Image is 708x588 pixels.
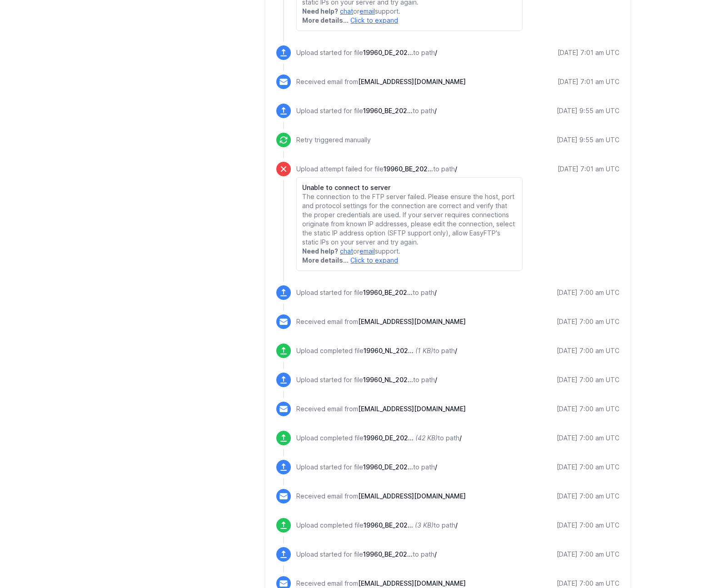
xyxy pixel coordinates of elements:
span: / [455,165,457,173]
span: [EMAIL_ADDRESS][DOMAIN_NAME] [358,318,466,325]
div: [DATE] 7:01 am UTC [558,48,619,57]
span: 19960_BE_20250912_V24.csv [363,289,413,296]
p: or support. [302,247,516,256]
p: Upload started for file to path [296,463,437,472]
i: (1 KB) [415,347,433,354]
p: Upload completed file to path [296,346,457,355]
div: [DATE] 7:00 am UTC [557,288,619,297]
p: Upload started for file to path [296,106,437,115]
strong: Need help? [302,7,338,15]
p: Received email from [296,579,466,588]
span: 19960_BE_20250911_V24.csv [363,550,413,558]
div: [DATE] 7:00 am UTC [557,317,619,326]
p: Received email from [296,404,466,414]
span: 19960_BE_20250912_V24.csv [363,107,413,115]
div: [DATE] 7:00 am UTC [557,579,619,588]
span: / [435,463,437,471]
strong: Need help? [302,247,338,255]
span: / [435,376,437,384]
span: 19960_DE_20250912_V24.csv [363,49,413,56]
span: [EMAIL_ADDRESS][DOMAIN_NAME] [358,405,466,413]
span: 19960_BE_20250912_V24.csv [384,165,433,173]
span: 19960_NL_20250911_V24.csv [363,376,413,384]
p: Upload completed file to path [296,434,462,443]
span: [EMAIL_ADDRESS][DOMAIN_NAME] [358,492,466,500]
div: [DATE] 9:55 am UTC [557,135,619,145]
span: [EMAIL_ADDRESS][DOMAIN_NAME] [358,78,466,85]
div: [DATE] 7:00 am UTC [557,346,619,355]
strong: More details... [302,256,349,264]
a: Click to expand [350,256,398,264]
p: Upload completed file to path [296,521,458,530]
span: 19960_NL_20250911_V24.csv [364,347,414,354]
p: The connection to the FTP server failed. Please ensure the host, port and protocol settings for t... [302,192,516,247]
span: / [434,550,437,558]
p: Upload started for file to path [296,375,437,384]
p: Received email from [296,492,466,501]
p: Upload started for file to path [296,550,437,559]
div: [DATE] 7:00 am UTC [557,463,619,472]
div: [DATE] 9:55 am UTC [557,106,619,115]
span: 19960_DE_20250911_V24.csv [363,463,413,471]
div: [DATE] 7:00 am UTC [557,492,619,501]
div: [DATE] 7:00 am UTC [557,375,619,384]
div: [DATE] 7:01 am UTC [558,164,619,174]
div: [DATE] 7:00 am UTC [557,404,619,414]
div: [DATE] 7:01 am UTC [558,77,619,86]
a: email [359,7,375,15]
div: [DATE] 7:00 am UTC [557,521,619,530]
a: chat [340,247,353,255]
span: [EMAIL_ADDRESS][DOMAIN_NAME] [358,579,466,587]
strong: More details... [302,16,349,24]
p: or support. [302,7,516,16]
a: email [359,247,375,255]
h6: Unable to connect to server [302,183,516,192]
span: / [434,107,437,115]
a: chat [340,7,353,15]
p: Received email from [296,317,466,326]
div: [DATE] 7:00 am UTC [557,434,619,443]
span: / [455,347,457,354]
i: (42 KB) [415,434,438,442]
p: Received email from [296,77,466,86]
span: / [434,289,437,296]
a: Click to expand [350,16,398,24]
p: Retry triggered manually [296,135,371,145]
p: Upload attempt failed for file to path [296,164,522,174]
span: 19960_DE_20250911_V24.csv [364,434,414,442]
p: Upload started for file to path [296,288,437,297]
i: (3 KB) [415,521,434,529]
span: / [435,49,437,56]
div: [DATE] 7:00 am UTC [557,550,619,559]
span: 19960_BE_20250911_V24.csv [364,521,413,529]
span: / [459,434,462,442]
p: Upload started for file to path [296,48,437,57]
span: / [455,521,458,529]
